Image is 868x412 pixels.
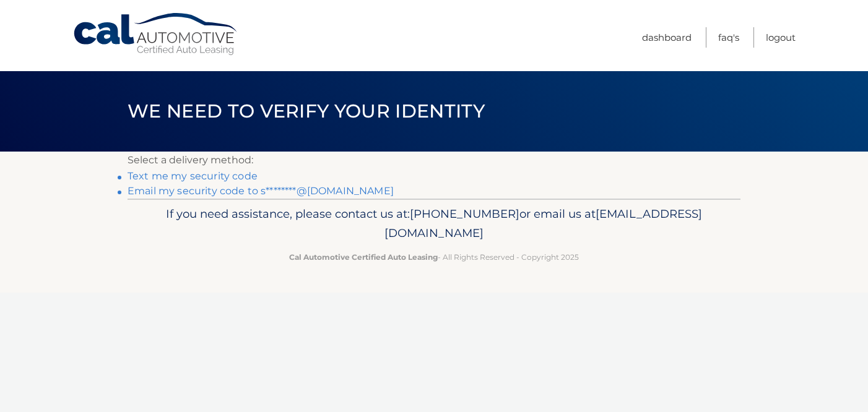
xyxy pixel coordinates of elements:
[72,12,240,56] a: Cal Automotive
[289,252,438,262] strong: Cal Automotive Certified Auto Leasing
[410,207,519,221] span: [PHONE_NUMBER]
[128,170,258,182] a: Text me my security code
[128,100,485,122] span: We need to verify your identity
[128,185,394,197] a: Email my security code to s********@[DOMAIN_NAME]
[642,27,692,48] a: Dashboard
[136,251,732,264] p: - All Rights Reserved - Copyright 2025
[128,152,740,169] p: Select a delivery method:
[136,204,732,244] p: If you need assistance, please contact us at: or email us at
[718,27,739,48] a: FAQ's
[766,27,796,48] a: Logout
